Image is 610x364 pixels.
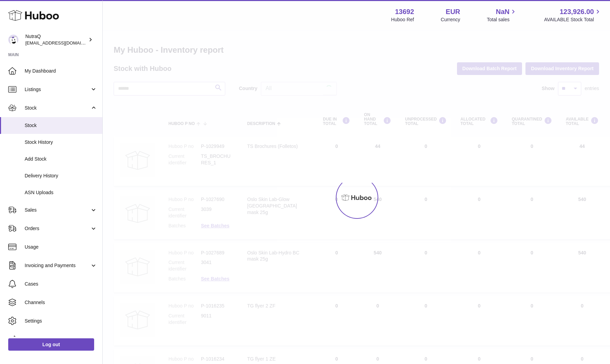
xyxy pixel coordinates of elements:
[25,105,90,111] span: Stock
[25,207,90,213] span: Sales
[25,156,97,162] span: Add Stock
[25,336,97,343] span: Returns
[391,16,414,23] div: Huboo Ref
[25,122,97,129] span: Stock
[496,7,509,16] span: NaN
[8,338,94,351] a: Log out
[25,244,97,250] span: Usage
[25,262,90,269] span: Invoicing and Payments
[25,33,87,46] div: NutraQ
[544,7,602,23] a: 123,926.00 AVAILABLE Stock Total
[395,7,414,16] strong: 13692
[560,7,594,16] span: 123,926.00
[25,40,101,46] span: [EMAIL_ADDRESS][DOMAIN_NAME]
[25,139,97,146] span: Stock History
[487,16,517,23] span: Total sales
[25,225,90,232] span: Orders
[25,318,97,324] span: Settings
[25,86,90,93] span: Listings
[8,35,18,45] img: log@nutraq.com
[487,7,517,23] a: NaN Total sales
[446,7,460,16] strong: EUR
[25,68,97,74] span: My Dashboard
[25,299,97,306] span: Channels
[25,189,97,196] span: ASN Uploads
[25,173,97,179] span: Delivery History
[544,16,602,23] span: AVAILABLE Stock Total
[25,281,97,287] span: Cases
[441,16,460,23] div: Currency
